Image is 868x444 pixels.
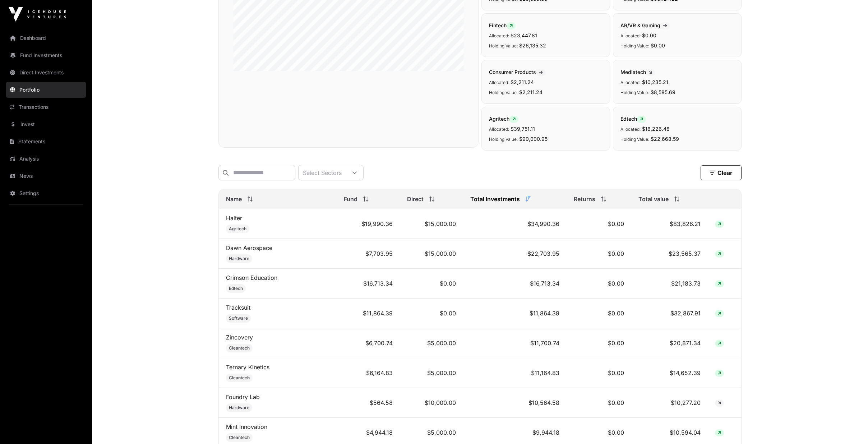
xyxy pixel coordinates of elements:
img: Icehouse Ventures Logo [9,7,66,22]
td: $11,864.39 [337,299,400,328]
a: Zincovery [226,334,253,341]
span: $39,751.11 [511,126,535,132]
span: Hardware [229,405,249,411]
div: Chat Widget [832,410,868,444]
span: $90,000.95 [519,136,548,142]
span: Holding Value: [489,137,518,142]
div: Select Sectors [299,165,346,180]
a: Settings [6,185,86,201]
span: Consumer Products [489,69,546,75]
span: $26,135.32 [519,42,546,48]
a: Tracksuit [226,304,250,311]
span: Holding Value: [620,43,649,48]
td: $15,000.00 [400,239,463,269]
button: Clear [701,165,742,180]
span: Allocated: [620,126,641,132]
td: $0.00 [400,299,463,328]
span: Fintech [489,22,516,28]
a: Direct Investments [6,65,86,80]
span: Cleantech [229,435,250,440]
span: $22,668.59 [651,136,679,142]
span: AR/VR & Gaming [620,22,670,28]
a: Dashboard [6,30,86,46]
td: $15,000.00 [400,209,463,239]
td: $10,000.00 [400,388,463,418]
td: $23,565.37 [631,239,708,269]
span: $23,447.81 [511,32,537,38]
span: Total value [638,195,669,203]
td: $5,000.00 [400,358,463,388]
span: Returns [574,195,595,203]
td: $6,164.83 [337,358,400,388]
a: Analysis [6,151,86,167]
a: Portfolio [6,82,86,98]
td: $10,277.20 [631,388,708,418]
span: Mediatech [620,69,655,75]
span: Cleantech [229,345,250,351]
td: $11,864.39 [463,299,567,328]
td: $16,713.34 [463,269,567,299]
td: $6,700.74 [337,328,400,358]
a: Fund Investments [6,47,86,63]
td: $22,703.95 [463,239,567,269]
span: Allocated: [489,80,509,85]
span: Edtech [229,286,243,291]
td: $0.00 [567,388,631,418]
span: Holding Value: [620,90,649,95]
td: $34,990.36 [463,209,567,239]
td: $0.00 [567,269,631,299]
span: Hardware [229,256,249,262]
a: Crimson Education [226,274,277,281]
span: Allocated: [489,33,509,38]
a: Invest [6,116,86,132]
a: Statements [6,134,86,149]
span: Fund [344,195,357,203]
a: Dawn Aerospace [226,244,272,251]
span: Holding Value: [620,137,649,142]
td: $564.58 [337,388,400,418]
span: Agritech [489,116,518,122]
span: $8,585.69 [651,89,675,95]
span: Allocated: [489,126,509,132]
a: Halter [226,214,242,222]
span: Software [229,315,248,321]
a: Transactions [6,99,86,115]
td: $5,000.00 [400,328,463,358]
span: Holding Value: [489,90,518,95]
span: Name [226,195,242,203]
td: $11,164.83 [463,358,567,388]
span: $2,211.24 [511,79,534,85]
span: Agritech [229,226,246,232]
td: $83,826.21 [631,209,708,239]
span: Cleantech [229,375,250,381]
a: News [6,168,86,184]
td: $14,652.39 [631,358,708,388]
td: $0.00 [567,299,631,328]
td: $20,871.34 [631,328,708,358]
span: $18,226.48 [642,126,670,132]
td: $16,713.34 [337,269,400,299]
span: $0.00 [642,32,656,38]
span: $10,235.21 [642,79,668,85]
span: Allocated: [620,80,641,85]
span: Holding Value: [489,43,518,48]
td: $0.00 [567,239,631,269]
a: Foundry Lab [226,393,260,401]
span: $0.00 [651,42,665,48]
span: Allocated: [620,33,641,38]
span: Total Investments [470,195,520,203]
td: $0.00 [567,209,631,239]
td: $11,700.74 [463,328,567,358]
span: $2,211.24 [519,89,542,95]
span: Edtech [620,116,646,122]
td: $0.00 [400,269,463,299]
a: Ternary Kinetics [226,364,269,371]
td: $7,703.95 [337,239,400,269]
td: $32,867.91 [631,299,708,328]
td: $0.00 [567,328,631,358]
span: Direct [407,195,424,203]
td: $19,990.36 [337,209,400,239]
td: $21,183.73 [631,269,708,299]
td: $0.00 [567,358,631,388]
a: Mint Innovation [226,423,267,430]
